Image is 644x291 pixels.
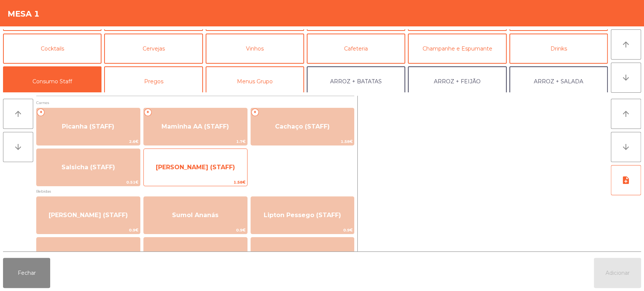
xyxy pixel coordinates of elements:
button: arrow_downward [3,132,33,162]
span: 0.9€ [144,227,247,234]
span: Lipton Pessego (STAFF) [264,211,341,219]
button: Vinhos [206,34,304,64]
i: arrow_downward [14,142,23,152]
button: ARROZ + SALADA [509,66,608,96]
span: + [37,109,45,116]
span: 1.58€ [251,138,354,145]
span: 0.9€ [251,227,354,234]
span: Picanha (STAFF) [62,123,114,130]
span: 1.58€ [144,179,247,186]
i: arrow_upward [14,109,23,118]
button: Pregos [104,66,203,96]
span: + [144,109,152,116]
span: + [251,109,259,116]
button: Champanhe e Espumante [408,34,506,64]
button: Cafeteria [307,34,405,64]
span: 0.9€ [37,227,140,234]
i: arrow_upward [621,40,630,49]
span: [PERSON_NAME] (STAFF) [156,164,235,171]
span: Salsicha (STAFF) [61,164,115,171]
button: ARROZ + FEIJÃO [408,66,506,96]
button: arrow_downward [611,132,641,162]
span: Maminha AA (STAFF) [161,123,229,130]
span: 1.7€ [144,138,247,145]
button: Cocktails [3,34,101,64]
button: Fechar [3,258,50,288]
span: [PERSON_NAME] (STAFF) [49,211,128,219]
i: arrow_downward [621,142,630,152]
button: ARROZ + BATATAS [307,66,405,96]
button: Consumo Staff [3,66,101,96]
span: Carnes [36,99,354,106]
span: Sumol Ananás [172,211,218,219]
h4: Mesa 1 [8,8,40,20]
span: Cachaço (STAFF) [275,123,330,130]
button: arrow_downward [611,63,641,93]
span: Bebidas [36,188,354,195]
button: arrow_upward [611,29,641,60]
span: 0.51€ [37,179,140,186]
i: arrow_upward [621,109,630,118]
button: arrow_upward [3,99,33,129]
i: arrow_downward [621,73,630,82]
span: 2.6€ [37,138,140,145]
button: arrow_upward [611,99,641,129]
button: Menus Grupo [206,66,304,96]
button: Cervejas [104,34,203,64]
button: note_add [611,165,641,195]
button: Drinks [509,34,608,64]
i: note_add [621,176,630,185]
